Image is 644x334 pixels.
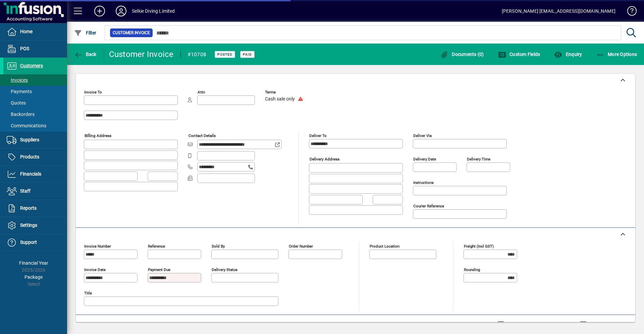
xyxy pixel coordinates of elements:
[217,52,232,57] span: Posted
[413,180,434,185] mat-label: Instructions
[74,30,97,36] span: Filter
[198,90,205,94] mat-label: Attn
[212,244,225,249] mat-label: Sold by
[3,217,67,234] a: Settings
[502,6,615,16] div: [PERSON_NAME] [EMAIL_ADDRESS][DOMAIN_NAME]
[464,244,494,249] mat-label: Freight (incl GST)
[3,109,67,120] a: Backorders
[113,29,150,36] span: Customer Invoice
[148,244,165,249] mat-label: Reference
[3,23,67,40] a: Home
[110,5,132,17] button: Profile
[3,166,67,183] a: Financials
[7,100,26,106] span: Quotes
[20,63,43,68] span: Customers
[20,154,39,159] span: Products
[20,205,37,211] span: Reports
[20,137,39,142] span: Suppliers
[3,74,67,86] a: Invoices
[588,321,627,328] label: Show Cost/Profit
[440,52,484,57] span: Documents (0)
[3,97,67,109] a: Quotes
[596,52,637,57] span: More Options
[24,274,43,280] span: Package
[595,48,639,60] button: More Options
[212,267,237,272] mat-label: Delivery status
[7,123,46,128] span: Communications
[3,132,67,148] a: Suppliers
[243,52,252,57] span: Paid
[3,86,67,97] a: Payments
[109,49,174,60] div: Customer Invoice
[3,120,67,131] a: Communications
[20,188,31,194] span: Staff
[289,244,313,249] mat-label: Order number
[187,49,207,60] div: #10708
[84,90,102,94] mat-label: Invoice To
[370,244,399,249] mat-label: Product location
[7,112,35,117] span: Backorders
[413,133,432,138] mat-label: Deliver via
[552,48,584,60] button: Enquiry
[20,171,41,177] span: Financials
[89,5,110,17] button: Add
[3,234,67,251] a: Support
[72,27,98,39] button: Filter
[498,52,540,57] span: Custom Fields
[467,157,490,161] mat-label: Delivery time
[413,204,444,208] mat-label: Courier Reference
[20,29,33,34] span: Home
[148,267,170,272] mat-label: Payment due
[439,48,486,60] button: Documents (0)
[19,260,48,266] span: Financial Year
[496,48,542,60] button: Custom Fields
[20,222,37,228] span: Settings
[464,267,480,272] mat-label: Rounding
[84,291,92,295] mat-label: Title
[7,89,32,94] span: Payments
[3,149,67,165] a: Products
[265,90,305,94] span: Terms
[84,267,106,272] mat-label: Invoice date
[622,1,636,23] a: Knowledge Base
[3,200,67,217] a: Reports
[132,6,175,16] div: Selkie Diving Limited
[67,48,104,60] app-page-header-button: Back
[74,52,97,57] span: Back
[7,77,28,83] span: Invoices
[309,133,327,138] mat-label: Deliver To
[554,52,582,57] span: Enquiry
[20,46,29,51] span: POS
[20,240,37,245] span: Support
[413,157,436,161] mat-label: Delivery date
[84,244,111,249] mat-label: Invoice number
[265,96,295,102] span: Cash sale only
[3,41,67,57] a: POS
[72,48,98,60] button: Back
[3,183,67,200] a: Staff
[505,321,568,328] label: Show Line Volumes/Weights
